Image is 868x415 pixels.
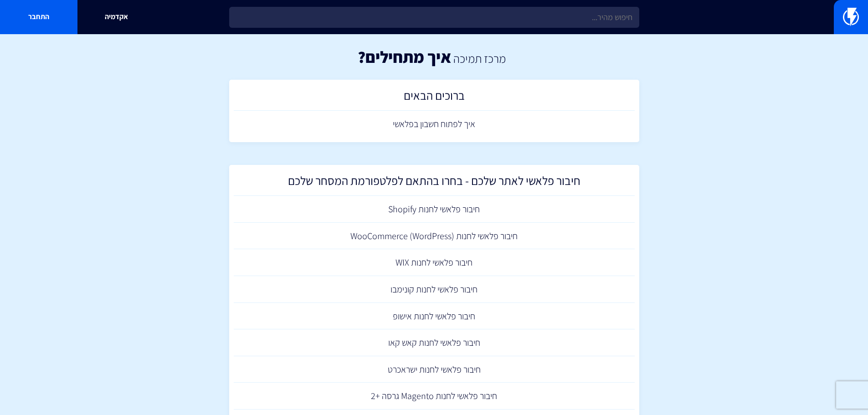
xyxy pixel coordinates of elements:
h2: חיבור פלאשי לאתר שלכם - בחרו בהתאם לפלטפורמת המסחר שלכם [238,174,630,192]
h1: איך מתחילים? [358,48,451,66]
a: חיבור פלאשי לחנות Magento גרסה +2 [234,383,635,410]
a: חיבור פלאשי לחנות WIX [234,249,635,276]
a: איך לפתוח חשבון בפלאשי [234,111,635,138]
a: ברוכים הבאים [234,84,635,111]
a: חיבור פלאשי לחנות Shopify [234,196,635,223]
a: חיבור פלאשי לחנות קונימבו [234,276,635,303]
a: חיבור פלאשי לחנות קאש קאו [234,329,635,356]
h2: ברוכים הבאים [238,89,630,107]
input: חיפוש מהיר... [229,7,639,28]
a: חיבור פלאשי לחנות ישראכרט [234,356,635,383]
a: חיבור פלאשי לחנות (WooCommerce (WordPress [234,223,635,250]
a: חיבור פלאשי לחנות אישופ [234,303,635,330]
a: חיבור פלאשי לאתר שלכם - בחרו בהתאם לפלטפורמת המסחר שלכם [234,169,635,196]
a: מרכז תמיכה [453,51,506,66]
